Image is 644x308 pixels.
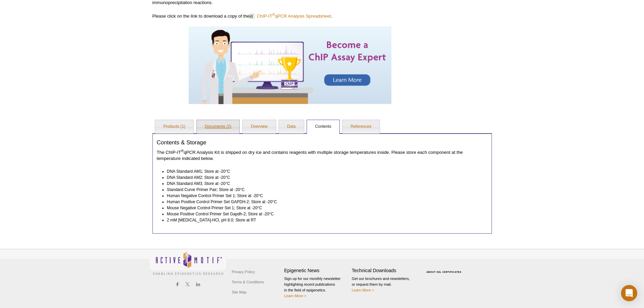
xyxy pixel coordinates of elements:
[167,199,481,205] li: Human Positive Control Primer Set GAPDH-2; Store at -20°C
[157,149,487,162] p: The ChIP-IT qPCR Analysis Kit is shipped on dry ice and contains reagents with multiple storage t...
[167,193,481,199] li: Human Negative Control Primer Set 1; Store at -20°C
[284,268,349,274] h4: Epigenetic News
[272,13,275,17] sup: ®
[284,294,307,298] a: Learn More >
[621,285,637,301] div: Open Intercom Messenger
[307,120,339,134] a: Contents
[420,261,470,276] table: Click to Verify - This site chose Symantec SSL for secure e-commerce and confidential communicati...
[167,217,481,223] li: 2 mM [MEDICAL_DATA]-HCl, pH 8.0; Store at RT
[342,120,379,134] a: References
[284,276,349,299] p: Sign up for our monthly newsletter highlighting recent publications in the field of epigenetics.
[181,149,184,153] sup: ®
[426,271,461,273] a: ABOUT SSL CERTIFICATES
[352,268,416,274] h4: Technical Downloads
[197,120,240,134] a: Documents (2)
[230,287,248,297] a: Site Map
[230,277,266,287] a: Terms & Conditions
[167,211,481,217] li: Mouse Positive Control Primer Set Gapdh-2; Store at -20°C
[352,288,374,292] a: Learn More >
[167,168,481,174] li: DNA Standard AM1; Store at -20°C
[152,13,428,20] p: Please click on the link to download a copy of the .
[279,120,304,134] a: Data
[167,187,481,193] li: Standard Curve Primer Pair; Store at -20°C
[189,26,391,104] img: Become a ChIP Assay Expert
[352,276,416,293] p: Get our brochures and newsletters, or request them by mail.
[149,249,227,277] img: Active Motif,
[167,174,481,181] li: DNA Standard AM2; Store at -20°C
[155,120,193,134] a: Products (1)
[249,13,331,19] a: ChIP-IT®qPCR Analysis Spreadsheet
[157,139,487,146] h3: Contents & Storage
[167,205,481,211] li: Mouse Negative Control Primer Set 1; Store at -20°C
[230,267,257,277] a: Privacy Policy
[167,181,481,187] li: DNA Standard AM3; Store at -20°C
[243,120,276,134] a: Overview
